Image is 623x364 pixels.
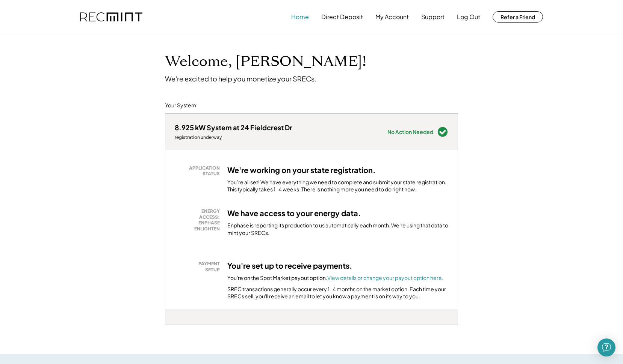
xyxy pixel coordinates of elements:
[493,11,543,23] button: Refer a Friend
[597,338,615,356] div: Open Intercom Messenger
[175,134,292,140] div: registration underway
[227,222,448,236] div: Enphase is reporting its production to us automatically each month. We're using that data to mint...
[178,261,220,272] div: PAYMENT SETUP
[375,9,409,24] button: My Account
[165,325,184,328] div: 7s1eaios - PA Solar
[291,9,309,24] button: Home
[178,165,220,177] div: APPLICATION STATUS
[165,53,366,71] h1: Welcome, [PERSON_NAME]!
[227,165,376,175] h3: We're working on your state registration.
[227,286,448,300] div: SREC transactions generally occur every 1-4 months on the market option. Each time your SRECs sel...
[178,208,220,232] div: ENERGY ACCESS: ENPHASE ENLIGHTEN
[227,179,448,193] div: You’re all set! We have everything we need to complete and submit your state registration. This t...
[327,274,443,281] a: View details or change your payout option here.
[227,274,443,282] div: You're on the Spot Market payout option.
[80,12,142,22] img: recmint-logotype%403x.png
[421,9,445,24] button: Support
[165,102,198,109] div: Your System:
[175,123,292,132] div: 8.925 kW System at 24 Fieldcrest Dr
[227,208,361,218] h3: We have access to your energy data.
[227,261,352,271] h3: You're set up to receive payments.
[387,129,433,134] div: No Action Needed
[457,9,480,24] button: Log Out
[165,74,316,83] div: We're excited to help you monetize your SRECs.
[321,9,363,24] button: Direct Deposit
